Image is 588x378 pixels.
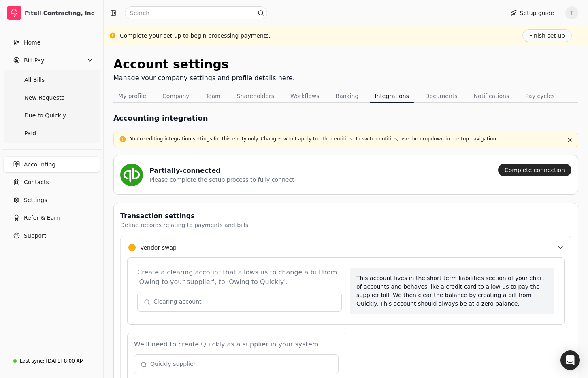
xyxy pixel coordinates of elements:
[3,227,100,244] button: Support
[120,236,571,259] button: Vendor swap
[20,357,44,365] div: Last sync:
[285,89,324,102] button: Workflows
[130,135,562,142] p: You're editing integration settings for this entity only. Changes won't apply to other entities. ...
[520,89,560,102] button: Pay cycles
[5,107,98,123] a: Due to Quickly
[469,89,514,102] button: Notifications
[24,38,40,47] span: Home
[3,52,100,68] button: Bill Pay
[140,244,177,252] div: Vendor swap
[120,221,250,229] div: Define records relating to payments and bills.
[522,29,572,42] button: Finish set up
[113,89,151,102] button: My profile
[3,192,100,208] a: Settings
[3,34,100,51] a: Home
[201,89,226,102] button: Team
[370,89,413,102] button: Integrations
[5,72,98,88] a: All Bills
[24,178,49,187] span: Contacts
[24,196,47,204] span: Settings
[46,357,84,365] div: [DATE] 8:00 AM
[149,176,294,184] div: Please complete the setup process to fully connect
[3,210,100,226] button: Refer & Earn
[3,354,100,368] a: Last sync:[DATE] 8:00 AM
[3,156,100,172] a: Accounting
[113,89,578,103] nav: Tabs
[137,268,342,287] div: Create a clearing account that allows us to change a bill from 'Owing to your supplier', to 'Owin...
[350,268,554,314] div: This account lives in the short term liabilities section of your chart of accounts and behaves li...
[24,111,66,120] span: Due to Quickly
[24,129,36,138] span: Paid
[5,89,98,106] a: New Requests
[113,113,208,123] h1: Accounting integration
[24,160,55,169] span: Accounting
[5,125,98,141] a: Paid
[158,89,194,102] button: Company
[24,231,46,240] span: Support
[120,211,250,221] div: Transaction settings
[331,89,364,102] button: Banking
[504,6,560,19] button: Setup guide
[565,6,578,19] button: T
[24,93,64,102] span: New Requests
[420,89,462,102] button: Documents
[560,350,580,370] div: Open Intercom Messenger
[125,6,267,19] input: Search
[113,55,295,73] div: Account settings
[134,340,339,349] div: We'll need to create Quickly as a supplier in your system.
[149,166,294,176] div: Partially-connected
[24,76,45,84] span: All Bills
[498,164,571,176] button: Complete connection
[3,174,100,190] a: Contacts
[120,32,271,40] div: Complete your set up to begin processing payments.
[24,214,60,222] span: Refer & Earn
[25,9,96,17] div: Pitell Contracting, Inc
[232,89,279,102] button: Shareholders
[113,73,295,83] div: Manage your company settings and profile details here.
[24,56,44,65] span: Bill Pay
